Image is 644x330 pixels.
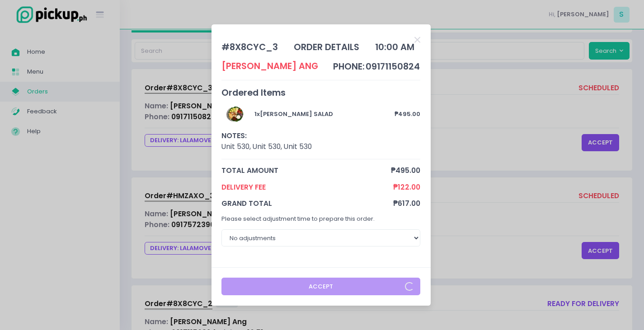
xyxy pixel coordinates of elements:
[391,165,420,176] span: ₱495.00
[221,60,318,73] div: [PERSON_NAME] Ang
[393,182,420,192] span: ₱122.00
[414,35,420,44] button: Close
[221,86,420,99] div: Ordered Items
[333,60,365,74] td: phone:
[221,41,278,54] div: # 8X8CYC_3
[366,60,420,73] span: 09171150824
[221,198,393,209] span: grand total
[221,278,420,295] button: Accept
[221,165,391,176] span: total amount
[393,198,420,209] span: ₱617.00
[375,41,414,54] div: 10:00 AM
[221,182,393,192] span: Delivery Fee
[294,41,359,54] div: order details
[221,214,420,223] p: Please select adjustment time to prepare this order.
